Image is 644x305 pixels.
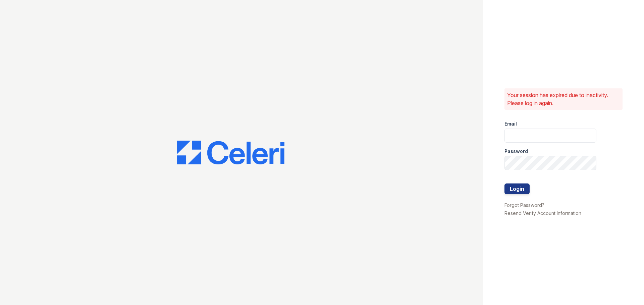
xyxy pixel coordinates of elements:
a: Forgot Password? [504,202,544,208]
label: Email [504,121,517,127]
a: Resend Verify Account Information [504,210,581,216]
p: Your session has expired due to inactivity. Please log in again. [507,91,620,107]
label: Password [504,148,528,155]
img: CE_Logo_Blue-a8612792a0a2168367f1c8372b55b34899dd931a85d93a1a3d3e32e68fde9ad4.png [177,141,284,165]
button: Login [504,183,530,194]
